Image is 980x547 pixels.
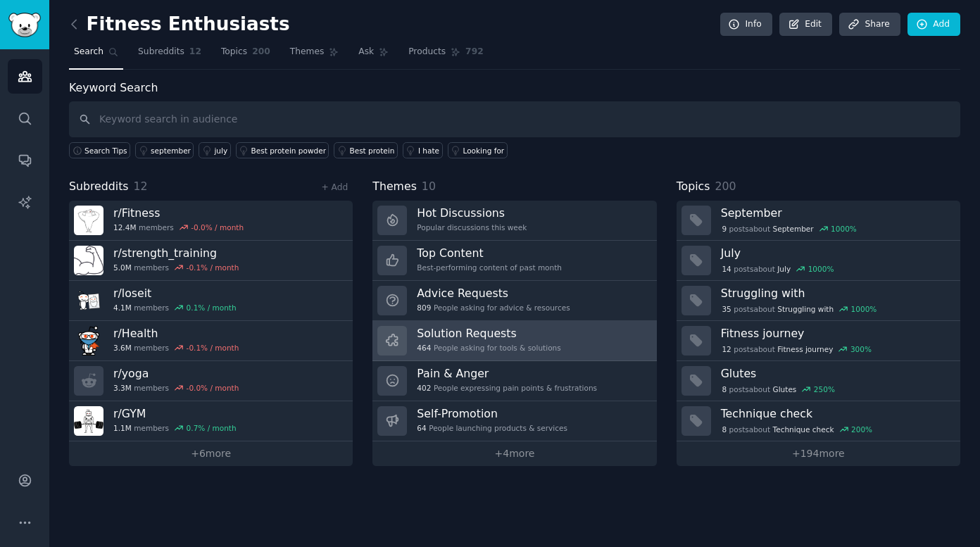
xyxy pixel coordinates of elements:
[417,383,431,393] span: 402
[677,241,960,281] a: July14postsaboutJuly1000%
[349,146,394,156] div: Best protein
[721,326,950,341] h3: Fitness journey
[417,263,562,272] div: Best-performing content of past month
[187,423,237,433] div: 0.7 % / month
[417,383,597,393] div: People expressing pain points & frustrations
[417,303,431,313] span: 809
[851,425,872,434] div: 200 %
[722,224,727,234] span: 9
[722,264,731,274] span: 14
[187,303,237,313] div: 0.1 % / month
[285,41,344,70] a: Themes
[187,263,239,272] div: -0.1 % / month
[290,46,325,58] span: Themes
[721,222,858,235] div: post s about
[677,321,960,361] a: Fitness journey12postsaboutFitness journey300%
[779,13,832,37] a: Edit
[907,13,960,37] a: Add
[69,401,353,441] a: r/GYM1.1Mmembers0.7% / month
[372,178,417,196] span: Themes
[187,383,239,393] div: -0.0 % / month
[403,41,488,70] a: Products792
[113,303,132,313] span: 4.1M
[721,366,950,381] h3: Glutes
[69,13,290,36] h2: Fitness Enthusiasts
[113,383,132,393] span: 3.3M
[773,224,814,234] span: September
[113,222,136,232] span: 12.4M
[187,343,239,353] div: -0.1 % / month
[69,241,353,281] a: r/strength_training5.0Mmembers-0.1% / month
[677,401,960,441] a: Technique check8postsaboutTechnique check200%
[113,263,239,272] div: members
[216,41,275,70] a: Topics200
[8,13,41,37] img: GummySearch logo
[252,46,270,58] span: 200
[372,321,656,361] a: Solution Requests464People asking for tools & solutions
[69,101,960,137] input: Keyword search in audience
[113,206,244,220] h3: r/ Fitness
[113,383,239,393] div: members
[722,344,731,354] span: 12
[403,142,443,158] a: I hate
[74,246,103,275] img: strength_training
[251,146,326,156] div: Best protein powder
[191,222,244,232] div: -0.0 % / month
[189,46,201,58] span: 12
[69,361,353,401] a: r/yoga3.3Mmembers-0.0% / month
[418,146,439,156] div: I hate
[417,286,570,301] h3: Advice Requests
[199,142,230,158] a: july
[69,81,158,94] label: Keyword Search
[721,343,873,356] div: post s about
[372,281,656,321] a: Advice Requests809People asking for advice & resources
[236,142,329,158] a: Best protein powder
[74,206,103,235] img: Fitness
[417,303,570,313] div: People asking for advice & resources
[677,281,960,321] a: Struggling with35postsaboutStruggling with1000%
[69,142,130,158] button: Search Tips
[74,406,103,436] img: GYM
[151,146,191,156] div: september
[851,304,877,314] div: 1000 %
[715,180,736,193] span: 200
[417,326,560,341] h3: Solution Requests
[69,441,353,466] a: +6more
[721,246,950,260] h3: July
[214,146,227,156] div: july
[372,361,656,401] a: Pain & Anger402People expressing pain points & frustrations
[69,201,353,241] a: r/Fitness12.4Mmembers-0.0% / month
[334,142,397,158] a: Best protein
[721,286,950,301] h3: Struggling with
[808,264,834,274] div: 1000 %
[113,246,239,260] h3: r/ strength_training
[113,343,132,353] span: 3.6M
[113,303,237,313] div: members
[372,241,656,281] a: Top ContentBest-performing content of past month
[677,361,960,401] a: Glutes8postsaboutGlutes250%
[113,263,132,272] span: 5.0M
[408,46,446,58] span: Products
[722,384,727,394] span: 8
[677,201,960,241] a: September9postsaboutSeptember1000%
[777,304,834,314] span: Struggling with
[677,178,710,196] span: Topics
[372,401,656,441] a: Self-Promotion64People launching products & services
[463,146,505,156] div: Looking for
[417,206,527,220] h3: Hot Discussions
[417,423,426,433] span: 64
[721,383,836,396] div: post s about
[417,406,567,421] h3: Self-Promotion
[448,142,508,158] a: Looking for
[135,142,194,158] a: september
[721,423,874,436] div: post s about
[773,384,797,394] span: Glutes
[831,224,857,234] div: 1000 %
[74,326,103,356] img: Health
[113,343,239,353] div: members
[814,384,835,394] div: 250 %
[133,41,206,70] a: Subreddits12
[422,180,436,193] span: 10
[69,178,129,196] span: Subreddits
[417,343,431,353] span: 464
